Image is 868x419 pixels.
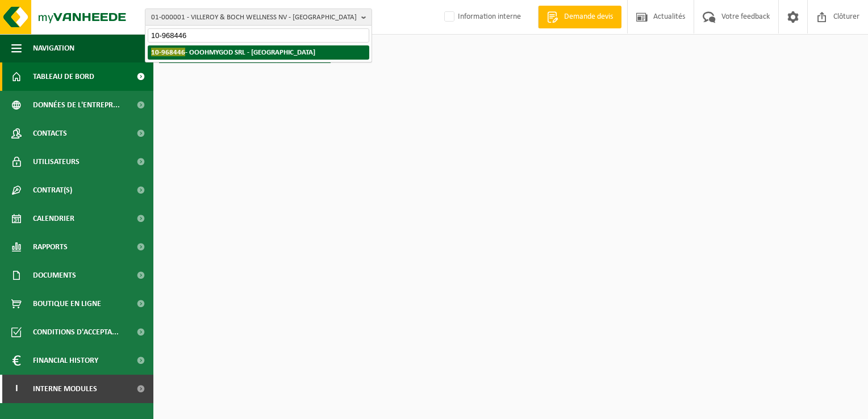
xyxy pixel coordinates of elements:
[151,9,357,26] span: 01-000001 - VILLEROY & BOCH WELLNESS NV - [GEOGRAPHIC_DATA]
[11,375,22,403] span: I
[33,261,76,290] span: Documents
[33,91,120,119] span: Données de l'entrepr...
[442,9,521,26] label: Information interne
[33,34,74,62] span: Navigation
[33,318,119,346] span: Conditions d'accepta...
[33,62,94,91] span: Tableau de bord
[33,290,101,318] span: Boutique en ligne
[33,176,72,204] span: Contrat(s)
[145,9,372,26] button: 01-000001 - VILLEROY & BOCH WELLNESS NV - [GEOGRAPHIC_DATA]
[33,375,97,403] span: Interne modules
[33,233,68,261] span: Rapports
[33,204,74,233] span: Calendrier
[33,346,98,375] span: Financial History
[148,28,369,43] input: Chercher des succursales liées
[151,48,315,56] strong: - OOOHMYGOD SRL - [GEOGRAPHIC_DATA]
[151,48,185,56] span: 10-968446
[33,148,80,176] span: Utilisateurs
[561,11,616,23] span: Demande devis
[33,119,67,148] span: Contacts
[538,6,621,28] a: Demande devis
